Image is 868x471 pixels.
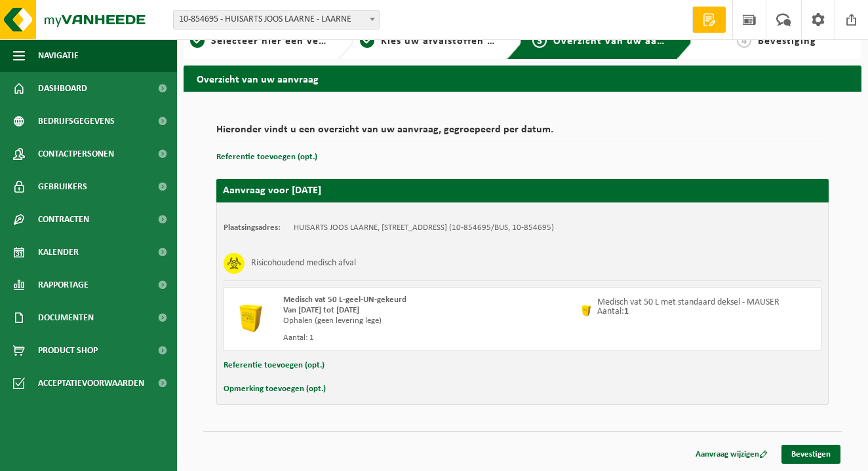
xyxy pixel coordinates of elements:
[283,316,575,326] div: Ophalen (geen levering lege)
[781,445,840,464] a: Bevestigen
[553,36,692,47] span: Overzicht van uw aanvraag
[174,10,379,29] span: 10-854695 - HUISARTS JOOS LAARNE - LAARNE
[686,445,778,464] a: Aanvraag wijzigen
[624,307,629,316] strong: 1
[283,295,406,304] span: Medisch vat 50 L-geel-UN-gekeurd
[211,36,353,47] span: Selecteer hier een vestiging
[283,333,575,343] div: Aantal: 1
[190,33,205,48] span: 1
[578,301,594,317] img: 01-000256
[38,269,89,301] span: Rapportage
[38,301,94,334] span: Documenten
[224,223,281,232] strong: Plaatsingsadres:
[38,72,87,105] span: Dashboard
[38,170,87,203] span: Gebruikers
[216,149,317,166] button: Referentie toevoegen (opt.)
[251,253,356,274] h3: Risicohoudend medisch afval
[737,33,751,48] span: 4
[283,306,359,314] strong: Van [DATE] tot [DATE]
[597,298,779,307] p: Medisch vat 50 L met standaard deksel - MAUSER
[360,33,374,48] span: 2
[532,33,547,48] span: 3
[38,367,144,400] span: Acceptatievoorwaarden
[216,124,829,142] h2: Hieronder vindt u een overzicht van uw aanvraag, gegroepeerd per datum.
[360,33,497,49] a: 2Kies uw afvalstoffen en recipiënten
[38,203,89,236] span: Contracten
[38,334,98,367] span: Product Shop
[224,357,325,374] button: Referentie toevoegen (opt.)
[38,138,114,170] span: Contactpersonen
[38,39,79,72] span: Navigatie
[38,105,115,138] span: Bedrijfsgegevens
[231,295,270,334] img: LP-SB-00050-HPE-22.png
[173,10,380,29] span: 10-854695 - HUISARTS JOOS LAARNE - LAARNE
[597,307,779,316] p: Aantal:
[38,236,79,269] span: Kalender
[224,381,326,398] button: Opmerking toevoegen (opt.)
[381,36,561,47] span: Kies uw afvalstoffen en recipiënten
[190,33,327,49] a: 1Selecteer hier een vestiging
[223,185,321,196] strong: Aanvraag voor [DATE]
[184,66,861,91] h2: Overzicht van uw aanvraag
[294,223,554,233] td: HUISARTS JOOS LAARNE, [STREET_ADDRESS] (10-854695/BUS, 10-854695)
[758,36,816,47] span: Bevestiging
